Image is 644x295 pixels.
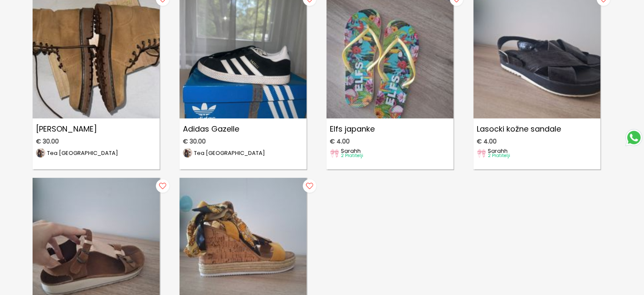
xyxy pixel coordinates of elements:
span: € 4.00 [330,138,350,145]
p: Elfs japanke [326,122,453,136]
p: 2 Pratitelji [341,154,363,158]
p: [PERSON_NAME] [33,122,160,136]
p: Tea [GEOGRAPHIC_DATA] [194,150,265,156]
p: Tea [GEOGRAPHIC_DATA] [47,150,118,156]
img: follow button [154,178,171,195]
span: € 4.00 [477,138,497,145]
span: € 30.00 [183,138,206,145]
p: Adidas Gazelle [180,122,307,136]
img: follow button [301,178,318,195]
p: Sarahh [341,148,363,154]
p: Sarahh [488,148,510,154]
img: image [183,148,192,157]
img: image [330,149,339,158]
span: € 30.00 [36,138,59,145]
p: Lasocki kožne sandale [473,122,600,136]
img: image [477,149,486,158]
p: 2 Pratitelji [488,154,510,158]
img: image [36,148,45,157]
